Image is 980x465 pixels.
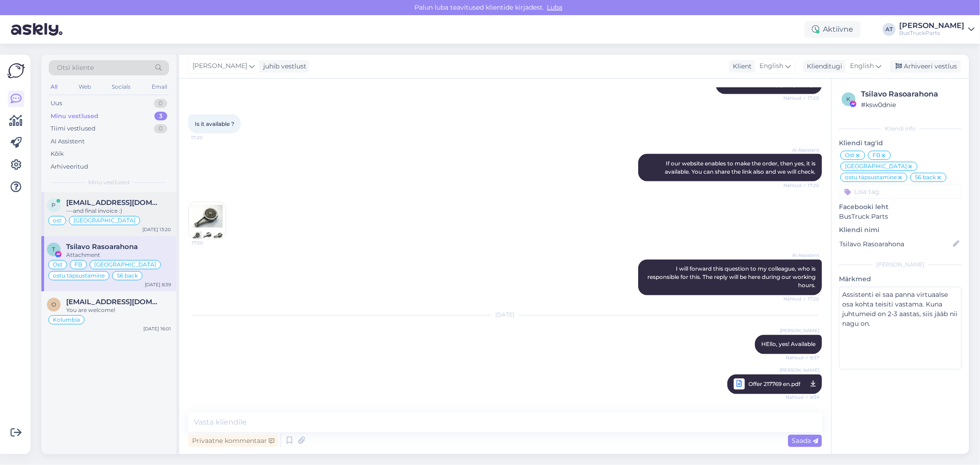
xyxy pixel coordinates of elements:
div: Arhiveeritud [51,162,88,171]
div: Klient [729,62,752,71]
div: # ksw0dnie [861,100,959,110]
div: Klienditugi [803,62,842,71]
span: Nähtud ✓ 8:37 [785,355,819,362]
div: AI Assistent [51,137,85,146]
span: p [52,202,56,209]
span: T [52,246,56,253]
div: Attachment [66,251,171,259]
span: [PERSON_NAME] [780,328,819,335]
span: [GEOGRAPHIC_DATA] [74,218,136,223]
span: Otsi kliente [57,63,94,73]
div: ---and final invoice :) [66,207,171,215]
span: 17:20 [192,239,226,246]
div: Privaatne kommentaar [188,435,278,447]
p: Facebooki leht [839,202,962,212]
p: Kliendi nimi [839,225,962,235]
span: S6 back [117,273,138,278]
div: [DATE] 13:20 [142,226,171,233]
span: Offer 217769 en.pdf [748,379,800,390]
span: I will forward this question to my colleague, who is responsible for this. The reply will be here... [647,266,817,289]
span: [PERSON_NAME] [193,61,247,71]
img: Askly Logo [7,62,25,79]
p: BusTruck Parts [839,212,962,221]
span: Nähtud ✓ 17:20 [783,296,819,303]
div: [DATE] 8:39 [145,281,171,288]
span: FB [872,153,880,158]
span: ost [53,218,62,223]
img: Attachment [189,202,226,239]
div: Tiimi vestlused [51,124,96,133]
span: Tsilavo Rasoarahona [66,243,138,251]
p: Kliendi tag'id [839,138,962,148]
a: [PERSON_NAME]Offer 217769 en.pdfNähtud ✓ 8:39 [727,374,822,394]
span: [GEOGRAPHIC_DATA] [94,262,156,267]
span: Luba [544,3,566,11]
div: Socials [110,81,132,93]
span: English [759,61,783,71]
span: Nähtud ✓ 17:20 [783,182,819,189]
div: 0 [154,99,167,108]
div: [PERSON_NAME] [839,261,962,269]
span: Ost [845,153,855,158]
span: If our website enables to make the order, then yes, it is available. You can share the link also ... [665,160,817,175]
div: [DATE] [188,311,822,319]
span: o [51,301,56,308]
span: Minu vestlused [88,178,130,187]
div: Aktiivne [804,21,861,38]
div: Web [77,81,93,93]
div: Uus [51,99,62,108]
textarea: Assistenti ei saa panna virtuaalse osa kohta teisiti vastama. Kuna juhtumeid on 2-3 aastas, siis ... [839,287,962,369]
div: Kliendi info [839,125,962,133]
span: [GEOGRAPHIC_DATA] [845,164,907,169]
div: BusTruckParts [899,29,964,37]
span: olgalizeth03@gmail.com [66,298,162,306]
span: Kolumbia [53,317,80,323]
span: k [847,96,851,102]
span: [PERSON_NAME] [780,367,819,374]
div: Tsilavo Rasoarahona [861,89,959,100]
p: Märkmed [839,274,962,284]
div: juhib vestlust [260,62,306,71]
div: 0 [154,124,167,133]
span: AI Assistent [785,252,819,259]
input: Lisa nimi [839,239,951,249]
div: Minu vestlused [51,112,98,121]
span: Nähtud ✓ 17:20 [783,95,819,102]
a: [PERSON_NAME]BusTruckParts [899,22,974,37]
span: FB [74,262,82,267]
span: AI Assistent [785,147,819,153]
div: [PERSON_NAME] [899,22,964,29]
div: [DATE] 16:01 [143,325,171,332]
span: S6 back [915,175,936,180]
div: Kõik [51,149,64,159]
div: You are welcome! [66,306,171,314]
div: All [49,81,59,93]
div: AT [883,23,895,36]
div: 3 [154,112,167,121]
span: pecas@mssassistencia.pt [66,198,162,207]
span: Nähtud ✓ 8:39 [785,392,819,403]
span: ostu täpsustamine [845,175,897,180]
span: English [850,61,874,71]
span: ostu täpsustamine [53,273,105,278]
span: Is it available ? [195,120,234,127]
span: HEllo, yes! Available [761,341,816,348]
span: Saada [792,437,818,445]
div: Email [150,81,169,93]
span: Ost [53,262,62,267]
div: Arhiveeri vestlus [890,60,961,73]
span: 17:20 [191,134,226,141]
input: Lisa tag [839,185,962,198]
